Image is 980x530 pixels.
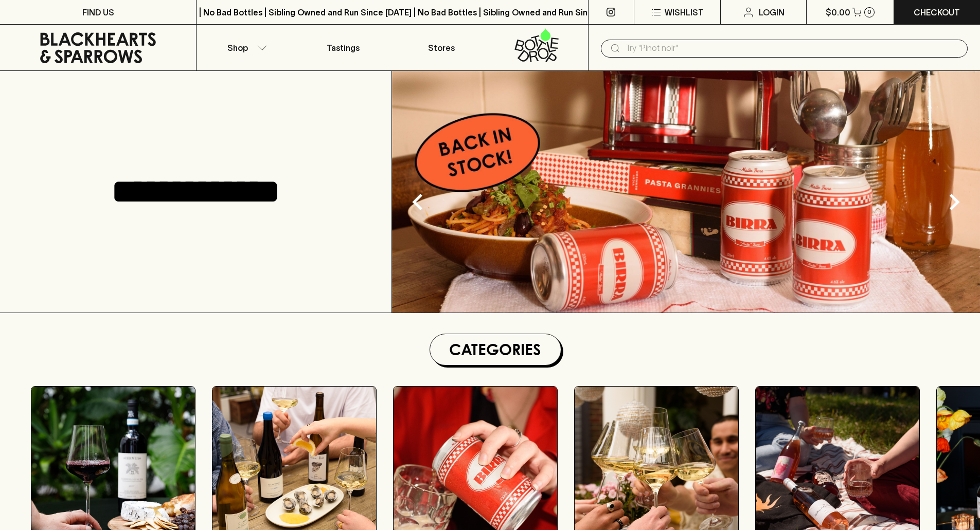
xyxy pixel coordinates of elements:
[393,25,490,70] a: Stores
[294,25,392,70] a: Tastings
[392,71,980,313] img: optimise
[327,42,360,54] p: Tastings
[227,42,248,54] p: Shop
[397,181,438,223] button: Previous
[428,42,455,54] p: Stores
[914,6,960,19] p: Checkout
[934,181,975,223] button: Next
[434,338,557,361] h1: Categories
[826,6,850,19] p: $0.00
[759,6,785,19] p: Login
[665,6,704,19] p: Wishlist
[867,9,871,15] p: 0
[626,40,959,57] input: Try "Pinot noir"
[197,25,294,70] button: Shop
[82,6,114,19] p: FIND US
